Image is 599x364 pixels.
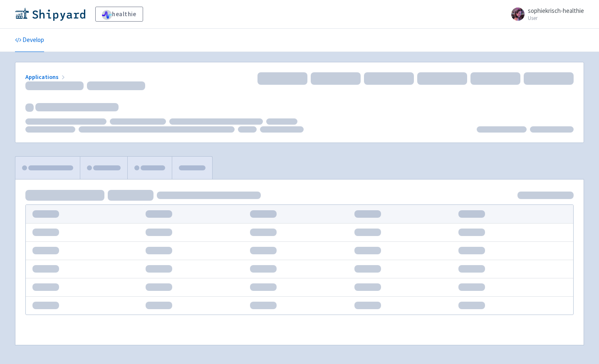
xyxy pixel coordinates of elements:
a: healthie [95,7,143,22]
a: Applications [25,73,67,81]
span: sophiekrisch-healthie [528,7,584,15]
a: Develop [15,29,44,52]
small: User [528,15,584,21]
a: sophiekrisch-healthie User [506,7,584,21]
img: Shipyard logo [15,7,85,21]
